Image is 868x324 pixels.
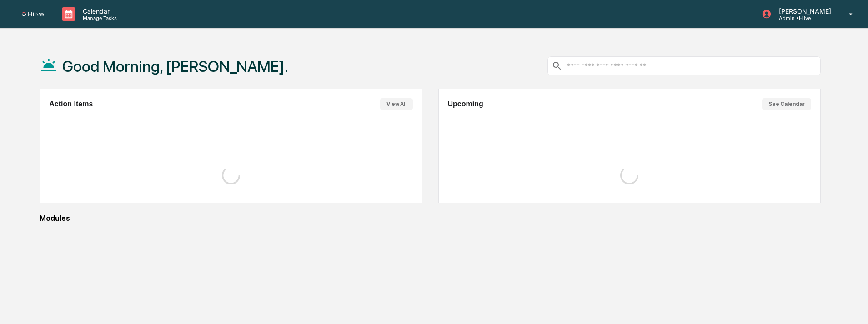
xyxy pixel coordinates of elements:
div: Modules [40,214,821,223]
p: Calendar [75,7,121,15]
h1: Good Morning, [PERSON_NAME]. [62,57,288,75]
button: View All [380,98,413,110]
button: See Calendar [762,98,811,110]
img: logo [22,12,44,17]
h2: Action Items [49,100,93,108]
p: [PERSON_NAME] [772,7,836,15]
p: Admin • Hiive [772,15,836,21]
h2: Upcoming [448,100,483,108]
p: Manage Tasks [75,15,121,21]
